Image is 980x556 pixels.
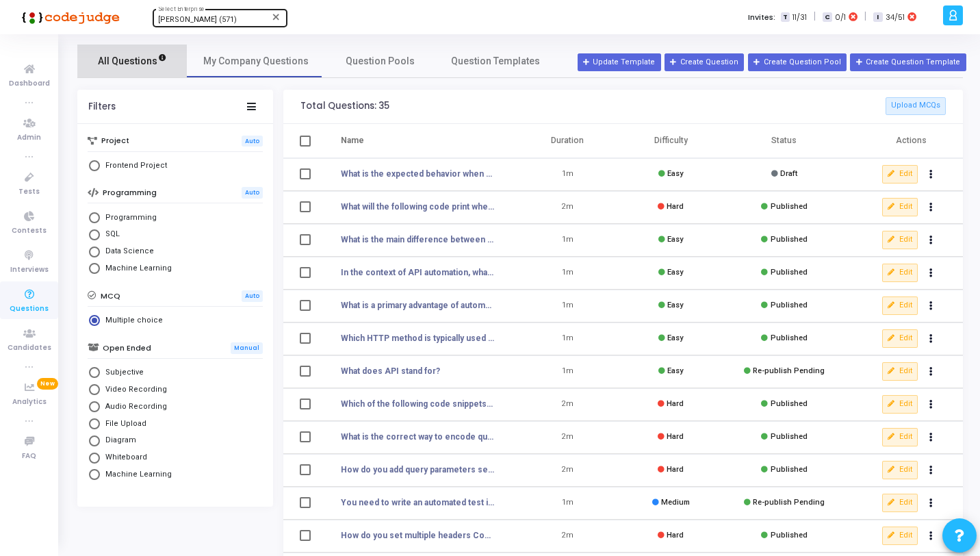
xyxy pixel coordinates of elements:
[341,529,494,542] a: How do you set multiple headers Content-Type: application/json and Accept: application/json in a ...
[10,303,49,315] span: Questions
[101,136,129,145] h6: Project
[101,292,120,301] h6: MCQ
[516,158,619,191] td: 1m
[753,498,825,507] span: Re-publish Pending
[516,355,619,388] td: 1m
[658,267,683,279] div: Easy
[658,366,683,377] div: Easy
[100,246,154,257] span: Data Science
[882,362,918,380] button: Edit
[100,367,144,379] span: Subjective
[341,266,494,279] a: In the context of API automation, what is a test suite?
[619,124,723,158] th: Difficulty
[10,264,49,276] span: Interviews
[771,465,808,474] span: Published
[516,124,619,158] th: Duration
[271,12,282,23] mat-icon: Clear
[451,54,540,68] span: Question Templates
[88,101,116,112] div: Filters
[658,168,683,180] div: Easy
[341,464,494,476] a: How do you add query parameters search=API and limit=10 to a URL in a GET request using JavaScrip...
[300,101,389,112] div: Total Questions: 35
[100,435,136,446] span: Diagram
[922,296,941,316] button: Actions
[100,212,157,224] span: Programming
[771,235,808,244] span: Published
[516,421,619,454] td: 2m
[922,527,941,546] button: Actions
[516,487,619,520] td: 1m
[882,231,918,249] button: Edit
[12,396,47,408] span: Analytics
[864,10,866,24] span: |
[658,530,684,542] div: Hard
[341,398,494,410] a: Which of the following code snippets correctly sets the Authorization header and sends a JSON bod...
[9,78,50,90] span: Dashboard
[823,12,831,23] span: C
[882,395,918,413] button: Edit
[22,451,36,462] span: FAQ
[886,12,905,23] span: 34/51
[771,399,808,408] span: Published
[88,314,263,331] mat-radio-group: Select Library
[771,268,808,277] span: Published
[882,527,918,544] button: Edit
[158,15,237,24] span: [PERSON_NAME] (571)
[748,12,775,23] label: Invites:
[835,12,846,23] span: 0/1
[882,494,918,511] button: Edit
[850,53,966,71] button: Create Question Template
[100,263,172,275] span: Machine Learning
[98,54,167,68] span: All Questions
[882,296,918,314] button: Edit
[658,431,684,443] div: Hard
[100,418,146,430] span: File Upload
[203,54,309,68] span: My Company Questions
[771,333,808,342] span: Published
[578,53,661,71] a: Update Template
[658,201,684,213] div: Hard
[771,432,808,441] span: Published
[658,300,683,312] div: Easy
[516,454,619,487] td: 2m
[516,323,619,355] td: 1m
[771,531,808,540] span: Published
[88,210,263,279] mat-radio-group: Select Library
[658,234,683,246] div: Easy
[781,12,790,23] span: T
[922,329,941,349] button: Actions
[922,428,941,447] button: Actions
[12,225,47,237] span: Contests
[516,290,619,323] td: 1m
[103,344,151,353] h6: Open Ended
[341,201,494,213] a: What will the following code print when evaluating the explained variance ratio and model accuracy?
[748,53,847,71] button: Create Question Pool
[846,124,963,158] th: Actions
[771,202,808,211] span: Published
[792,12,807,23] span: 11/31
[922,395,941,414] button: Actions
[100,315,163,327] span: Multiple choice
[18,186,40,198] span: Tests
[103,188,157,197] h6: Programming
[882,428,918,446] button: Edit
[341,365,440,377] a: What does API stand for?
[922,165,941,184] button: Actions
[665,53,744,71] button: Create Question
[17,132,41,144] span: Admin
[516,191,619,224] td: 2m
[516,257,619,290] td: 1m
[922,494,941,513] button: Actions
[922,461,941,480] button: Actions
[324,124,516,158] th: Name
[771,301,808,309] span: Published
[658,333,683,344] div: Easy
[346,54,415,68] span: Question Pools
[341,332,494,344] a: Which HTTP method is typically used to retrieve data from an API?
[780,169,797,178] span: Draft
[8,342,51,354] span: Candidates
[100,160,167,172] span: Frontend Project
[341,168,494,180] a: What is the expected behavior when a gRPC server is deployed without enabling HTTP/2 in the Kestr...
[341,496,494,509] a: You need to write an automated test in Python to validate that your API endpoint for retrieving b...
[17,3,120,31] img: logo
